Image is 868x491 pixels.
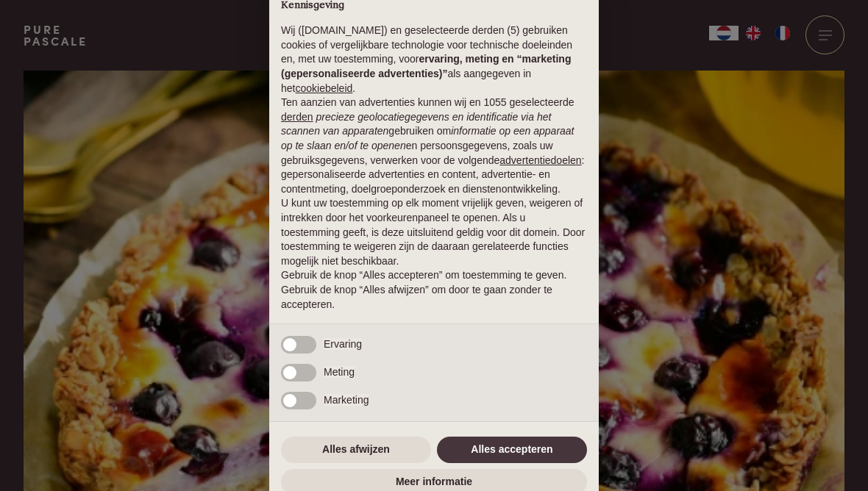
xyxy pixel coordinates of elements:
p: Wij ([DOMAIN_NAME]) en geselecteerde derden (5) gebruiken cookies of vergelijkbare technologie vo... [281,24,587,96]
p: Gebruik de knop “Alles accepteren” om toestemming te geven. Gebruik de knop “Alles afwijzen” om d... [281,268,587,312]
a: cookiebeleid [295,82,352,94]
span: Ervaring [324,338,362,350]
strong: ervaring, meting en “marketing (gepersonaliseerde advertenties)” [281,53,571,79]
button: Alles accepteren [437,437,587,463]
em: informatie op een apparaat op te slaan en/of te openen [281,125,574,151]
span: Marketing [324,394,369,406]
p: U kunt uw toestemming op elk moment vrijelijk geven, weigeren of intrekken door het voorkeurenpan... [281,196,587,268]
button: derden [281,110,313,125]
p: Ten aanzien van advertenties kunnen wij en 1055 geselecteerde gebruiken om en persoonsgegevens, z... [281,96,587,196]
button: advertentiedoelen [499,154,581,168]
em: precieze geolocatiegegevens en identificatie via het scannen van apparaten [281,111,551,137]
span: Meting [324,366,355,378]
button: Alles afwijzen [281,437,431,463]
